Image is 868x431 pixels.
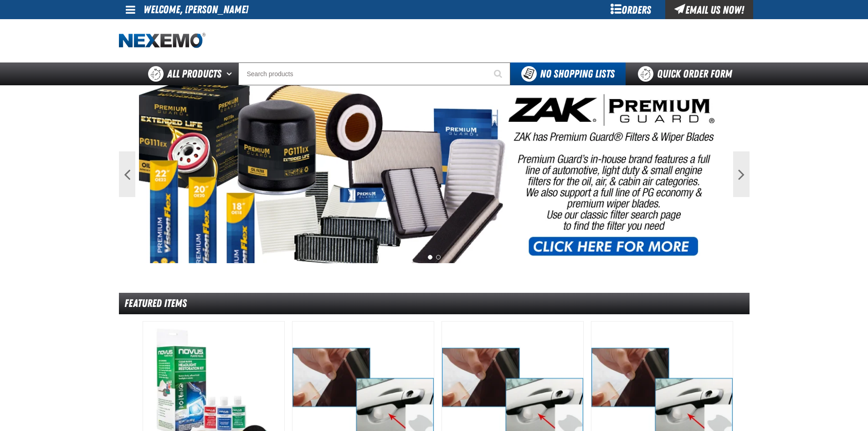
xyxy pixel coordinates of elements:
[238,62,510,85] input: Search
[167,66,221,82] span: All Products
[223,62,238,85] button: Open All Products pages
[119,151,135,197] button: Previous
[119,33,205,49] img: Nexemo logo
[733,151,750,197] button: Next
[510,62,626,85] button: You do not have available Shopping Lists. Open to Create a New List
[540,68,615,80] span: No Shopping Lists
[139,85,729,263] img: PG Filters & Wipers
[626,62,749,85] a: Quick Order Form
[428,255,432,260] button: 1 of 2
[119,293,750,314] div: Featured Items
[436,255,441,260] button: 2 of 2
[488,62,510,85] button: Start Searching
